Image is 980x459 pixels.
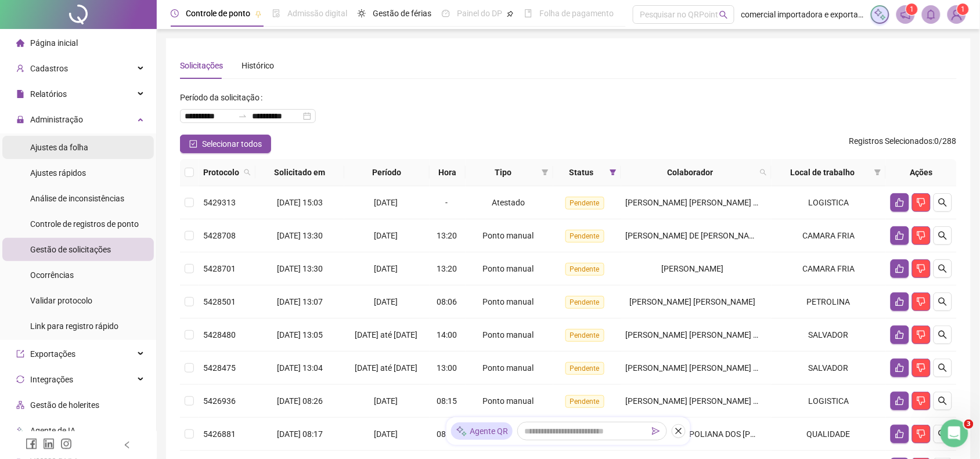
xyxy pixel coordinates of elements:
[470,166,537,179] span: Tipo
[542,169,549,176] span: filter
[456,425,467,438] img: sparkle-icon.fc2bf0ac1784a2077858766a79e2daf3.svg
[776,166,870,179] span: Local de trabalho
[483,330,534,339] span: Ponto manual
[437,264,457,273] span: 13:20
[900,9,911,20] span: notification
[203,330,236,339] span: 5428480
[30,64,68,73] span: Cadastros
[203,429,236,439] span: 5426881
[437,396,457,406] span: 08:15
[123,441,131,449] span: left
[607,164,619,181] span: filter
[917,198,926,207] span: dislike
[30,270,74,280] span: Ocorrências
[772,252,886,285] td: CAMARA FRIA
[626,166,755,179] span: Colaborador
[203,198,236,207] span: 5429313
[917,264,926,273] span: dislike
[242,164,253,181] span: search
[180,59,223,72] div: Solicitações
[895,231,905,240] span: like
[483,297,534,306] span: Ponto manual
[849,136,933,146] span: Registros Selecionados
[16,64,24,73] span: user-add
[507,10,514,17] span: pushpin
[272,9,280,17] span: file-done
[895,330,905,339] span: like
[741,8,864,21] span: comercial importadora e exportadora cone LTDA
[16,375,24,384] span: sync
[30,426,75,435] span: Agente de IA
[539,9,614,18] span: Folha de pagamento
[917,231,926,240] span: dislike
[287,9,347,18] span: Admissão digital
[30,219,139,229] span: Controle de registros de ponto
[772,385,886,418] td: LOGISTICA
[626,330,816,339] span: [PERSON_NAME] [PERSON_NAME] [PERSON_NAME]
[277,330,323,339] span: [DATE] 13:05
[445,198,448,207] span: -
[203,231,236,240] span: 5428708
[483,363,534,373] span: Ponto manual
[910,5,914,13] span: 1
[626,396,816,406] span: [PERSON_NAME] [PERSON_NAME] [PERSON_NAME]
[483,231,534,240] span: Ponto manual
[16,39,24,47] span: home
[872,164,884,181] span: filter
[565,197,604,209] span: Pendente
[964,420,974,429] span: 3
[30,245,111,254] span: Gestão de solicitações
[30,321,118,331] span: Link para registro rápido
[30,194,124,203] span: Análise de inconsistências
[437,231,457,240] span: 13:20
[373,9,431,18] span: Gestão de férias
[442,9,450,17] span: dashboard
[16,350,24,358] span: export
[374,429,398,439] span: [DATE]
[30,349,75,359] span: Exportações
[849,135,957,153] span: : 0 / 288
[483,264,534,273] span: Ponto manual
[626,363,816,373] span: [PERSON_NAME] [PERSON_NAME] [PERSON_NAME]
[60,438,72,450] span: instagram
[457,9,502,18] span: Painel do DP
[961,5,965,13] span: 1
[374,396,398,406] span: [DATE]
[358,9,366,17] span: sun
[760,169,767,176] span: search
[186,9,250,18] span: Controle de ponto
[437,429,457,439] span: 08:17
[277,429,323,439] span: [DATE] 08:17
[26,438,37,450] span: facebook
[451,422,513,440] div: Agente QR
[30,296,92,305] span: Validar protocolo
[374,264,398,273] span: [DATE]
[238,111,247,121] span: to
[895,396,905,406] span: like
[524,9,532,17] span: book
[926,9,936,20] span: bell
[938,330,947,339] span: search
[895,429,905,439] span: like
[374,231,398,240] span: [DATE]
[948,6,965,23] img: 91461
[30,115,83,124] span: Administração
[938,297,947,306] span: search
[895,363,905,373] span: like
[203,297,236,306] span: 5428501
[430,159,466,186] th: Hora
[772,418,886,451] td: QUALIDADE
[16,115,24,124] span: lock
[565,395,604,408] span: Pendente
[565,263,604,276] span: Pendente
[874,169,881,176] span: filter
[255,10,262,17] span: pushpin
[895,264,905,273] span: like
[189,140,197,148] span: check-square
[202,138,262,150] span: Selecionar todos
[661,264,723,273] span: [PERSON_NAME]
[565,362,604,375] span: Pendente
[772,352,886,385] td: SALVADOR
[16,401,24,409] span: apartment
[938,396,947,406] span: search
